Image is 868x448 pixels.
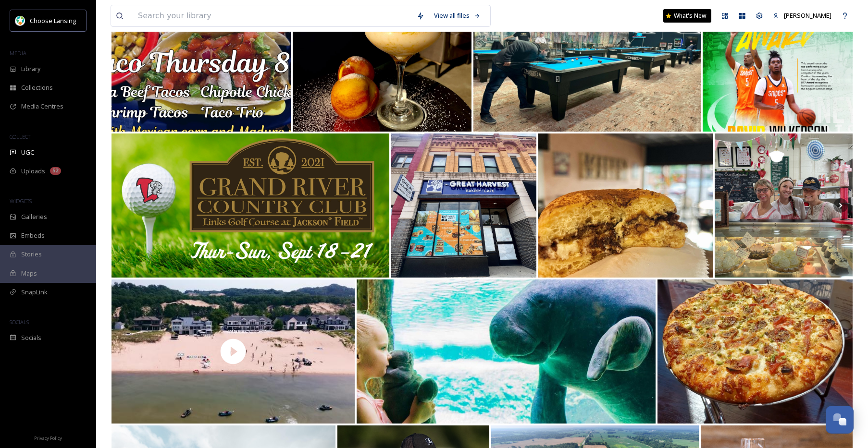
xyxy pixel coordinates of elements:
span: Galleries [21,212,47,221]
span: MEDIA [10,49,26,57]
img: A big, pie shop welcome to PEAK SUMMER. All of the best August flavors and we’ve got the goods to... [715,133,853,278]
img: thumbnail [112,279,355,424]
img: Our inaugural flight to Tampa, Florida, through BreezeAirways is only a few short months away! ✈️... [357,279,656,424]
span: Maps [21,269,37,278]
span: Media Centres [21,102,63,111]
span: Choose Lansing [30,16,76,25]
input: Search your library [133,5,412,26]
div: 52 [50,167,61,175]
span: Embeds [21,231,45,240]
span: WIDGETS [10,197,32,205]
img: This might be one of my favorites… TIRAMISU DONUT. . . #donuts #donutsofinstagram #treatyoself #p... [538,133,712,278]
span: Library [21,64,40,73]
a: View all files [429,6,485,25]
span: SOCIALS [10,318,29,326]
a: What's New [663,9,711,23]
span: Stories [21,250,42,259]
span: UGC [21,148,34,157]
span: COLLECT [10,133,30,140]
img: logo.jpeg [15,16,25,25]
span: [PERSON_NAME] [784,11,831,20]
button: Open Chat [826,406,854,434]
img: Coming soon... greatharvestlansing at 214 S Washington Square in Downtown Lansing! [391,133,536,278]
img: Light Up the Fall at Grand River Country Club — Glow Golf Returns with Unbeatable Rates! 🍁⛳ Get r... [112,133,389,278]
img: Right on time for the dog days of summer! THE GOAT starts with garlic olive oil base, houseblend ... [657,279,853,424]
span: Socials [21,333,41,342]
a: Privacy Policy [34,432,62,443]
a: [PERSON_NAME] [768,6,836,25]
span: Privacy Policy [34,435,62,441]
span: Uploads [21,167,45,176]
span: SnapLink [21,288,48,297]
span: Collections [21,83,53,92]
